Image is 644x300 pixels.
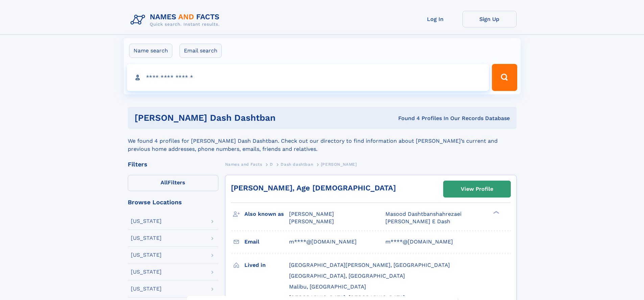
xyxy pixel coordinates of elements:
[128,199,218,205] div: Browse Locations
[131,252,162,258] div: [US_STATE]
[385,218,450,225] span: [PERSON_NAME] E Dash
[128,161,218,167] div: Filters
[127,64,489,91] input: search input
[385,211,461,217] span: Masood Dashtbanshahrezaei
[128,11,225,29] img: Logo Names and Facts
[131,269,162,275] div: [US_STATE]
[492,210,500,215] div: ❯
[289,283,366,290] span: Malibu, [GEOGRAPHIC_DATA]
[337,115,510,122] div: Found 4 Profiles In Our Records Database
[289,273,405,279] span: [GEOGRAPHIC_DATA], [GEOGRAPHIC_DATA]
[270,162,273,167] span: D
[128,175,218,191] label: Filters
[281,160,313,168] a: Dash dashtban
[131,286,162,292] div: [US_STATE]
[231,184,396,192] a: [PERSON_NAME], Age [DEMOGRAPHIC_DATA]
[131,235,162,241] div: [US_STATE]
[128,129,517,153] div: We found 4 profiles for [PERSON_NAME] Dash Dashtban. Check out our directory to find information ...
[444,181,510,197] a: View Profile
[244,208,289,220] h3: Also known as
[461,181,493,197] div: View Profile
[244,236,289,248] h3: Email
[225,160,262,168] a: Names and Facts
[492,64,517,91] button: Search Button
[244,259,289,271] h3: Lived in
[289,218,334,225] span: [PERSON_NAME]
[129,44,172,58] label: Name search
[281,162,313,167] span: Dash dashtban
[135,114,337,122] h1: [PERSON_NAME] Dash Dashtban
[289,211,334,217] span: [PERSON_NAME]
[462,11,517,27] a: Sign Up
[180,44,222,58] label: Email search
[131,218,162,224] div: [US_STATE]
[289,262,450,268] span: [GEOGRAPHIC_DATA][PERSON_NAME], [GEOGRAPHIC_DATA]
[161,179,168,186] span: All
[321,162,357,167] span: [PERSON_NAME]
[408,11,462,27] a: Log In
[270,160,273,168] a: D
